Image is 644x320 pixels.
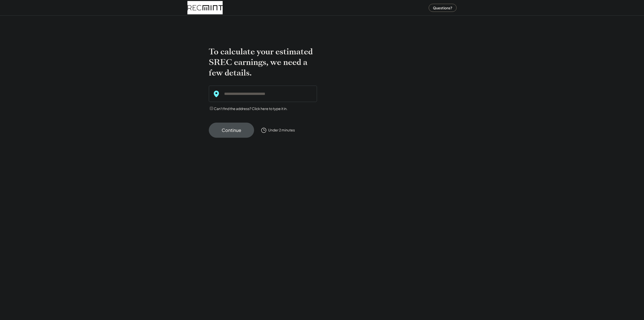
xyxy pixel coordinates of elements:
[268,128,295,133] div: Under 2 minutes
[209,46,317,78] h2: To calculate your estimated SREC earnings, we need a few details.
[429,4,457,12] button: Questions?
[330,46,428,127] img: yH5BAEAAAAALAAAAAABAAEAAAIBRAA7
[187,1,223,14] img: recmint-logotype%403x%20%281%29.jpeg
[209,123,254,138] button: Continue
[214,106,288,111] label: Can't find the address? Click here to type it in.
